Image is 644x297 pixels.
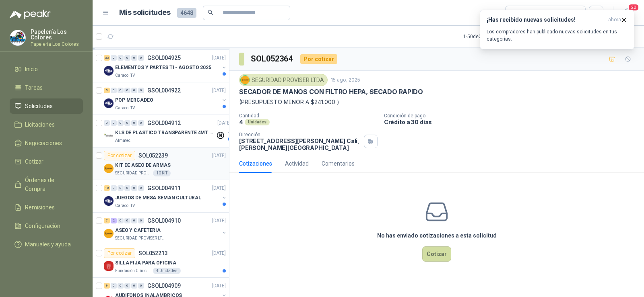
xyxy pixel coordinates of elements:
div: 0 [118,283,124,289]
div: Actividad [285,159,309,168]
p: [DATE] [212,282,226,290]
a: Por cotizarSOL052239[DATE] Company LogoKIT DE ASEO DE ARMASSEGURIDAD PROVISER LTDA10 KIT [93,147,229,180]
span: Órdenes de Compra [25,176,75,193]
a: Por cotizarSOL052213[DATE] Company LogoSILLA FIJA PARA OFICINAFundación Clínica Shaio4 Unidades [93,245,229,278]
a: Solicitudes [10,98,83,114]
p: [STREET_ADDRESS][PERSON_NAME] Cali , [PERSON_NAME][GEOGRAPHIC_DATA] [239,137,361,151]
p: Crédito a 30 días [384,119,641,125]
div: 0 [138,185,144,191]
p: GSOL004910 [147,218,181,223]
span: Manuales y ayuda [25,240,71,249]
span: Solicitudes [25,102,53,111]
img: Company Logo [104,196,114,206]
a: 0 0 0 0 0 0 GSOL004912[DATE] Company LogoKLS DE PLASTICO TRANSPARENTE 4MT CAL 4 Y CINTA TRAAlmatec [104,118,233,144]
img: Company Logo [104,229,114,238]
p: KIT DE ASEO DE ARMAS [115,162,171,169]
div: 0 [118,218,124,223]
div: 0 [124,55,130,61]
div: 0 [118,88,124,93]
div: Por cotizar [300,54,337,64]
p: GSOL004912 [147,120,181,126]
div: 0 [131,55,137,61]
button: ¡Has recibido nuevas solicitudes!ahora Los compradores han publicado nuevas solicitudes en tus ca... [480,10,634,49]
h3: No has enviado cotizaciones a esta solicitud [377,231,497,240]
a: Negociaciones [10,135,83,151]
a: Remisiones [10,200,83,215]
p: [DATE] [212,54,226,62]
div: 0 [111,185,117,191]
span: search [208,10,213,15]
div: Por cotizar [104,248,135,258]
a: Configuración [10,218,83,234]
div: Unidades [245,119,270,125]
p: JUEGOS DE MESA SEMAN CULTURAL [115,194,201,202]
a: 5 0 0 0 0 0 GSOL004922[DATE] Company LogoPOP MERCADEOCaracol TV [104,86,227,111]
p: Papelería Los Colores [31,29,83,40]
h3: ¡Has recibido nuevas solicitudes! [487,16,605,23]
p: SOL052239 [138,153,168,158]
div: 5 [104,88,110,93]
a: Manuales y ayuda [10,237,83,252]
div: 0 [111,88,117,93]
div: 0 [131,185,137,191]
span: Negociaciones [25,139,62,147]
div: 0 [124,283,130,289]
img: Company Logo [104,261,114,271]
p: Fundación Clínica Shaio [115,268,151,274]
img: Company Logo [241,76,250,84]
div: 0 [104,120,110,126]
p: Papeleria Los Colores [31,42,83,47]
div: 0 [131,218,137,223]
p: [DATE] [212,217,226,225]
img: Logo peakr [10,10,51,19]
div: 23 [104,55,110,61]
p: SEGURIDAD PROVISER LTDA [115,170,151,176]
p: KLS DE PLASTICO TRANSPARENTE 4MT CAL 4 Y CINTA TRA [115,129,215,137]
a: Órdenes de Compra [10,172,83,197]
p: (PRESUPUESTO MENOR A $241.000 ) [239,98,634,107]
p: SECADOR DE MANOS CON FILTRO HEPA, SECADO RAPIDO [239,88,423,96]
div: 0 [111,55,117,61]
div: 0 [111,283,117,289]
div: 0 [118,120,124,126]
p: GSOL004922 [147,88,181,93]
div: 0 [124,88,130,93]
p: Caracol TV [115,203,135,209]
div: 0 [124,218,130,223]
img: Company Logo [104,131,114,141]
p: 15 ago, 2025 [331,76,360,84]
div: 2 [111,218,117,223]
p: POP MERCADEO [115,96,153,104]
span: Configuración [25,221,60,230]
div: 0 [118,55,124,61]
span: Remisiones [25,203,55,212]
p: SOL052213 [138,250,168,256]
p: Los compradores han publicado nuevas solicitudes en tus categorías. [487,28,627,43]
a: Licitaciones [10,117,83,132]
div: 0 [138,218,144,223]
span: Licitaciones [25,120,55,129]
span: 4648 [177,8,196,18]
div: 0 [124,185,130,191]
img: Company Logo [104,66,114,76]
a: 23 0 0 0 0 0 GSOL004925[DATE] Company LogoELEMENTOS Y PARTES TI - AGOSTO 2025Caracol TV [104,53,227,79]
div: Por cotizar [104,151,135,160]
img: Company Logo [104,164,114,173]
div: Comentarios [322,159,355,168]
img: Company Logo [104,98,114,108]
div: 0 [131,120,137,126]
div: Todas [510,8,527,17]
p: [DATE] [212,87,226,94]
p: Caracol TV [115,105,135,111]
p: Dirección [239,132,361,137]
p: SEGURIDAD PROVISER LTDA [115,235,166,242]
a: Tareas [10,80,83,95]
a: Cotizar [10,154,83,169]
p: [DATE] [217,119,231,127]
button: 20 [620,6,634,20]
div: 0 [138,283,144,289]
div: 9 [104,283,110,289]
a: 7 2 0 0 0 0 GSOL004910[DATE] Company LogoASEO Y CAFETERIASEGURIDAD PROVISER LTDA [104,216,227,242]
div: 1 - 50 de 2982 [463,30,516,43]
a: Inicio [10,61,83,77]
